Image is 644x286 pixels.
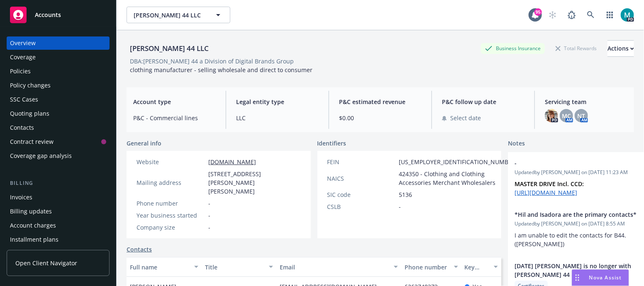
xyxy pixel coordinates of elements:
[7,65,110,78] a: Policies
[133,114,216,122] span: P&C - Commercial lines
[208,223,210,232] span: -
[7,121,110,134] a: Contacts
[327,190,396,199] div: SIC code
[276,257,401,277] button: Email
[10,135,54,148] div: Contract review
[508,139,525,149] span: Notes
[205,263,264,271] div: Title
[442,97,524,106] span: P&C follow up date
[7,3,110,27] a: Accounts
[399,158,518,166] span: [US_EMPLOYER_IDENTIFICATION_NUMBER]
[10,93,38,106] div: SSC Cases
[127,139,161,148] span: General info
[280,263,389,271] div: Email
[583,7,599,23] a: Search
[7,51,110,64] a: Coverage
[551,43,601,53] div: Total Rewards
[130,66,312,74] span: clothing manufacturer - selling wholesale and direct to consumer
[208,158,256,166] a: [DOMAIN_NAME]
[339,114,422,122] span: $0.00
[10,149,72,162] div: Coverage gap analysis
[208,170,301,196] span: [STREET_ADDRESS][PERSON_NAME][PERSON_NAME]
[15,259,77,267] span: Open Client Navigator
[563,7,580,23] a: Report a Bug
[401,257,461,277] button: Phone number
[405,263,449,271] div: Phone number
[607,40,634,57] button: Actions
[137,158,205,166] div: Website
[7,219,110,232] a: Account charges
[7,107,110,120] a: Quoting plans
[327,174,396,183] div: NAICS
[461,257,501,277] button: Key contact
[607,41,634,56] div: Actions
[339,97,422,106] span: P&C estimated revenue
[515,210,637,219] span: *Hil and Isadora are the primary contacts*
[545,97,627,106] span: Servicing team
[399,190,412,199] span: 5136
[544,7,561,23] a: Start snowing
[208,199,210,208] span: -
[7,191,110,204] a: Invoices
[130,57,294,65] div: DBA: [PERSON_NAME] 44 a Division of Digital Brands Group
[134,11,205,19] span: [PERSON_NAME] 44 LLC
[127,257,202,277] button: Full name
[133,97,216,106] span: Account type
[137,178,205,187] div: Mailing address
[481,43,545,53] div: Business Insurance
[7,36,110,50] a: Overview
[127,43,212,54] div: [PERSON_NAME] 44 LLC
[10,233,59,246] div: Installment plans
[130,263,189,271] div: Full name
[327,202,396,211] div: CSLB
[515,189,577,196] a: [URL][DOMAIN_NAME]
[10,205,52,218] div: Billing updates
[545,109,558,122] img: photo
[399,170,518,187] span: 424350 - Clothing and Clothing Accessories Merchant Wholesalers
[572,270,583,286] div: Drag to move
[562,111,571,120] span: MC
[572,269,629,286] button: Nova Assist
[10,219,56,232] div: Account charges
[534,8,542,16] div: 95
[10,36,36,50] div: Overview
[10,121,34,134] div: Contacts
[137,211,205,220] div: Year business started
[7,149,110,162] a: Coverage gap analysis
[7,179,110,187] div: Billing
[317,139,346,148] span: Identifiers
[10,65,31,78] div: Policies
[465,263,489,271] div: Key contact
[10,51,36,64] div: Coverage
[7,205,110,218] a: Billing updates
[515,180,584,188] strong: MASTER DRIVE Incl. CCD:
[7,233,110,246] a: Installment plans
[515,262,637,279] span: [DATE] [PERSON_NAME] is no longer with [PERSON_NAME] 44
[7,79,110,92] a: Policy changes
[515,231,628,248] span: I am unable to edit the contacts for B44. ([PERSON_NAME])
[137,223,205,232] div: Company size
[589,274,622,281] span: Nova Assist
[7,93,110,106] a: SSC Cases
[450,114,481,122] span: Select date
[236,97,319,106] span: Legal entity type
[236,114,319,122] span: LLC
[327,158,396,166] div: FEIN
[621,8,634,22] img: photo
[399,202,401,211] span: -
[515,159,637,167] span: -
[202,257,277,277] button: Title
[35,12,61,18] span: Accounts
[10,79,51,92] div: Policy changes
[127,245,152,254] a: Contacts
[10,107,49,120] div: Quoting plans
[602,7,618,23] a: Switch app
[578,111,585,120] span: NT
[127,7,230,23] button: [PERSON_NAME] 44 LLC
[208,211,210,220] span: -
[10,191,32,204] div: Invoices
[137,199,205,208] div: Phone number
[7,135,110,148] a: Contract review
